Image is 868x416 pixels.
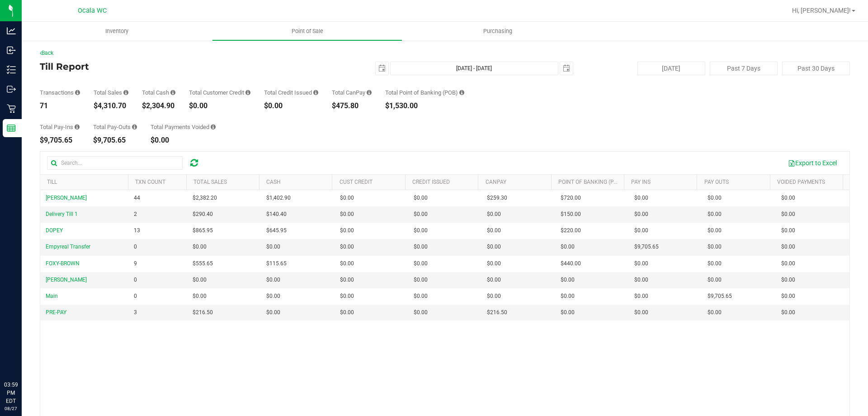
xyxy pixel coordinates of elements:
span: $0.00 [193,276,207,284]
span: Hi, [PERSON_NAME]! [792,7,851,14]
span: $0.00 [634,259,648,268]
div: Total CanPay [332,90,372,96]
span: $0.00 [340,292,354,301]
span: $0.00 [561,243,575,251]
span: $0.00 [708,210,722,219]
div: $9,705.65 [93,137,137,144]
span: $0.00 [781,259,795,268]
span: $0.00 [487,292,501,301]
span: $0.00 [781,308,795,317]
span: $0.00 [634,292,648,301]
div: 71 [40,102,80,110]
a: Inventory [22,22,212,41]
span: Ocala WC [78,7,107,14]
span: $0.00 [487,243,501,251]
span: $865.95 [193,226,213,235]
i: Sum of all cash pay-outs removed from tills within the date range. [132,124,137,130]
div: Total Pay-Outs [93,124,137,130]
inline-svg: Reports [7,124,16,133]
span: $0.00 [781,276,795,284]
span: $0.00 [708,243,722,251]
iframe: Resource center [9,344,36,371]
span: 44 [134,194,140,202]
p: 03:59 PM EDT [4,381,18,405]
span: $0.00 [266,276,280,284]
div: Total Credit Issued [264,90,318,96]
div: Total Pay-Ins [40,124,80,130]
span: $0.00 [781,210,795,219]
i: Sum of all successful refund transaction amounts from purchase returns resulting in account credi... [313,90,318,96]
span: $0.00 [561,292,575,301]
span: 13 [134,226,140,235]
div: Total Sales [94,90,128,96]
div: $2,304.90 [142,102,175,110]
span: $2,382.20 [193,194,217,202]
span: Delivery Till 1 [46,211,78,217]
span: $0.00 [781,226,795,235]
i: Sum of all successful, non-voided payment transaction amounts using account credit as the payment... [245,90,250,96]
span: $216.50 [193,308,213,317]
span: $220.00 [561,226,581,235]
span: DOPEY [46,227,63,234]
inline-svg: Analytics [7,26,16,35]
span: $0.00 [414,259,428,268]
inline-svg: Inbound [7,46,16,55]
span: select [376,62,388,75]
div: $0.00 [264,102,318,110]
a: Voided Payments [777,179,825,185]
span: $0.00 [487,276,501,284]
span: $0.00 [708,276,722,284]
div: Total Payments Voided [151,124,216,130]
span: 0 [134,292,137,301]
span: $0.00 [634,276,648,284]
span: $0.00 [193,292,207,301]
span: Main [46,293,58,299]
inline-svg: Inventory [7,65,16,74]
span: $0.00 [634,308,648,317]
span: $115.65 [266,259,287,268]
span: $0.00 [487,226,501,235]
i: Sum of all successful, non-voided cash payment transaction amounts (excluding tips and transactio... [170,90,175,96]
span: FOXY-BROWN [46,260,80,267]
span: $0.00 [634,226,648,235]
a: Cust Credit [340,179,373,185]
i: Sum of all cash pay-ins added to tills within the date range. [75,124,80,130]
span: $0.00 [340,259,354,268]
span: $0.00 [340,210,354,219]
span: select [560,62,573,75]
span: $0.00 [634,210,648,219]
a: Pay Outs [704,179,729,185]
span: $0.00 [561,276,575,284]
button: Export to Excel [782,155,843,171]
i: Sum of all voided payment transaction amounts (excluding tips and transaction fees) within the da... [211,124,216,130]
span: $0.00 [487,210,501,219]
span: $290.40 [193,210,213,219]
span: $0.00 [340,226,354,235]
div: Total Cash [142,90,175,96]
div: $0.00 [189,102,250,110]
div: Total Point of Banking (POB) [385,90,464,96]
i: Sum of all successful, non-voided payment transaction amounts using CanPay (as well as manual Can... [367,90,372,96]
span: $0.00 [340,194,354,202]
span: 0 [134,276,137,284]
span: 0 [134,243,137,251]
span: Inventory [93,27,141,35]
span: PRE-PAY [46,309,66,316]
div: $0.00 [151,137,216,144]
span: $0.00 [708,194,722,202]
span: Purchasing [471,27,524,35]
span: $216.50 [487,308,507,317]
span: $0.00 [414,276,428,284]
span: $0.00 [414,226,428,235]
a: Credit Issued [412,179,450,185]
span: $645.95 [266,226,287,235]
span: $0.00 [781,194,795,202]
span: $0.00 [266,292,280,301]
span: $0.00 [708,308,722,317]
i: Sum of all successful, non-voided payment transaction amounts (excluding tips and transaction fee... [123,90,128,96]
p: 08/27 [4,405,18,412]
input: Search... [47,156,183,170]
span: $150.00 [561,210,581,219]
span: $0.00 [781,292,795,301]
span: $555.65 [193,259,213,268]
